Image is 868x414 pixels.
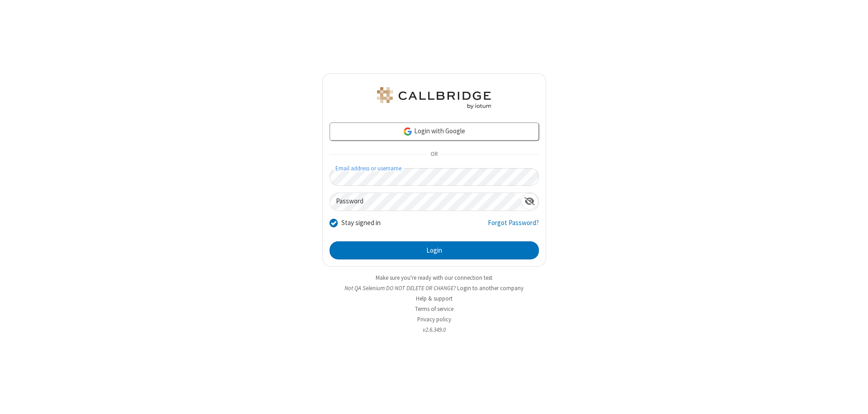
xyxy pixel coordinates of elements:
a: Terms of service [415,305,453,313]
input: Email address or username [330,168,539,186]
a: Forgot Password? [488,218,539,235]
img: google-icon.png [403,127,413,136]
a: Login with Google [330,122,539,141]
img: QA Selenium DO NOT DELETE OR CHANGE [375,87,493,109]
li: v2.6.349.0 [322,325,546,334]
div: Show password [521,193,538,210]
span: OR [427,148,441,161]
a: Make sure you're ready with our connection test [376,274,492,282]
li: Not QA Selenium DO NOT DELETE OR CHANGE? [322,284,546,292]
a: Help & support [416,295,453,302]
button: Login [330,241,539,259]
button: Login to another company [457,284,524,292]
a: Privacy policy [417,315,451,323]
label: Stay signed in [341,218,381,228]
input: Password [330,193,521,211]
